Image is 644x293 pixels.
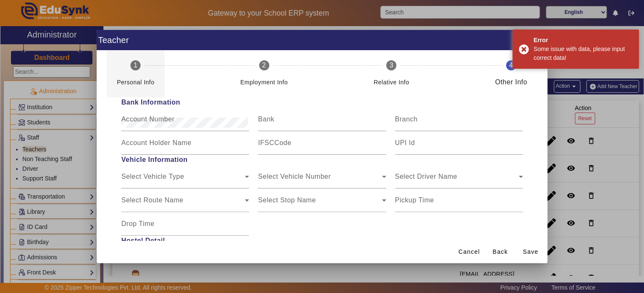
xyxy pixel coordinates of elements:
input: Bank [258,118,386,128]
div: Some issue with data, please input correct data! [533,45,633,62]
mat-label: Select Route Name [121,196,183,204]
mat-label: Branch [395,116,418,123]
span: Select Route Name [121,199,245,209]
span: Save [523,247,538,256]
span: 4 [509,60,513,70]
mat-label: Bank [258,116,274,123]
span: Cancel [458,247,480,256]
mat-label: IFSCCode [258,139,291,146]
button: Cancel [455,245,483,260]
span: 1 [134,60,138,70]
h1: Teacher [97,30,547,50]
input: Pickup Time [395,199,523,209]
button: Back [487,245,514,260]
mat-label: Select Stop Name [258,196,316,204]
span: Hostel Detail [117,236,527,246]
mat-label: Account Number [121,116,174,123]
div: Personal Info [117,77,154,87]
span: 2 [262,60,266,70]
span: Back [492,247,508,256]
div: Relative Info [373,77,409,87]
mat-label: Select Driver Name [395,173,457,180]
input: Branch [395,118,523,128]
mat-label: Pickup Time [395,196,434,204]
span: 3 [390,60,393,70]
span: Select Driver Name [395,175,519,185]
span: Vehicle Information [117,155,527,165]
div: Employment Info [240,77,288,87]
span: Select Vehicle Number [258,175,382,185]
div: Error [533,36,633,45]
span: Select Stop Name [258,199,382,209]
mat-label: Select Vehicle Number [258,173,330,180]
mat-label: UPI Id [395,139,415,146]
span: Bank Information [117,97,527,108]
div: Other Info [495,77,527,87]
input: IFSCCode [258,141,386,151]
mat-label: Account Holder Name [121,139,191,146]
button: Save [517,245,544,260]
input: Drop Time [121,222,249,232]
mat-label: Drop Time [121,220,154,227]
mat-label: Select Vehicle Type [121,173,184,180]
span: Select Vehicle Type [121,175,245,185]
input: UPI Id [395,141,523,151]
